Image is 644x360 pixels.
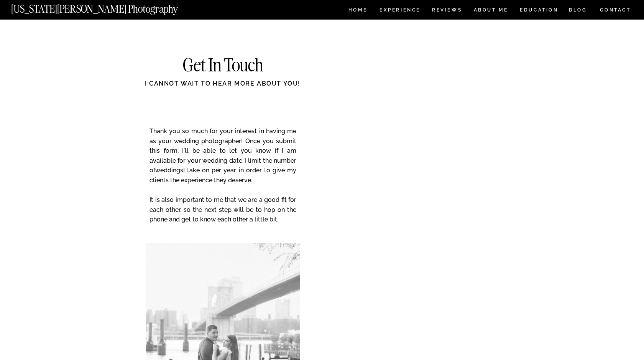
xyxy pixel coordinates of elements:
h2: Get In Touch [146,56,300,75]
div: I cannot wait to hear more about you! [115,79,330,97]
a: [US_STATE][PERSON_NAME] Photography [11,4,204,10]
a: EDUCATION [519,8,559,14]
p: Thank you so much for your interest in having me as your wedding photographer! Once you submit th... [149,126,296,235]
a: Experience [379,8,420,14]
a: CONTACT [600,6,631,14]
a: weddings [155,167,183,174]
a: ABOUT ME [473,8,508,14]
a: HOME [347,8,369,14]
a: BLOG [569,8,587,14]
a: REVIEWS [432,8,461,14]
